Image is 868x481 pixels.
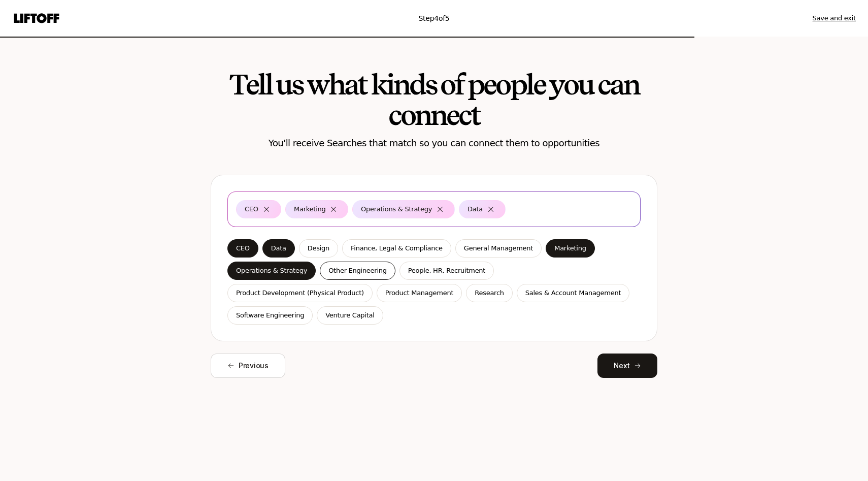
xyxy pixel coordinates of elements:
[361,204,432,214] p: Operations & Strategy
[294,204,325,214] p: Marketing
[236,243,250,253] p: CEO
[245,204,258,214] p: CEO
[351,243,443,253] p: Finance, Legal & Compliance
[239,360,269,372] span: Previous
[525,288,621,298] p: Sales & Account Management
[813,13,856,23] button: Save and exit
[468,204,483,214] p: Data
[597,354,657,378] button: Next
[328,266,387,276] p: Other Engineering
[269,136,599,150] p: You'll receive Searches that match so you can connect them to opportunities
[408,266,485,276] p: People, HR, Recruitment
[236,288,364,298] p: Product Development (Physical Product)
[206,69,662,130] h2: Tell us what kinds of people you can connect
[308,243,329,253] p: Design
[271,243,286,253] p: Data
[236,310,304,320] p: Software Engineering
[464,243,533,253] p: General Management
[236,266,307,276] p: Operations & Strategy
[554,243,586,253] p: Marketing
[419,12,450,24] p: Step 4 of 5
[475,288,504,298] p: Research
[385,288,453,298] p: Product Management
[325,310,374,320] p: Venture Capital
[211,354,285,378] button: Previous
